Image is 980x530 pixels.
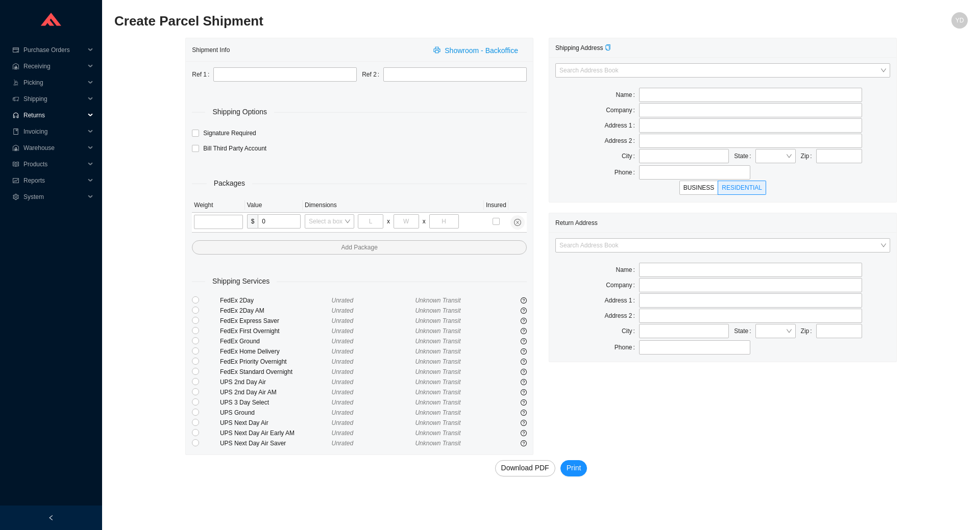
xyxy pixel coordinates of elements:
[199,143,271,154] span: Bill Third Party Account
[445,45,518,57] span: Showroom - Backoffice
[415,430,460,437] span: Unknown Transit
[303,198,484,213] th: Dimensions
[521,348,527,355] span: question-circle
[332,399,354,406] span: Unrated
[23,140,85,156] span: Warehouse
[220,418,332,428] div: UPS Next Day Air
[12,112,19,118] span: customer-service
[192,67,213,82] label: Ref 1
[205,106,274,118] span: Shipping Options
[332,358,354,365] span: Unrated
[192,198,244,213] th: Weight
[484,198,508,213] th: Insured
[23,189,85,205] span: System
[683,184,715,191] span: BUSINESS
[521,328,527,334] span: question-circle
[615,165,639,180] label: Phone
[332,389,354,396] span: Unrated
[12,178,19,184] span: fund
[521,369,527,375] span: question-circle
[12,161,19,167] span: read
[220,326,332,336] div: FedEx First Overnight
[114,12,754,30] h2: Create Parcel Shipment
[423,216,426,226] div: x
[23,42,85,58] span: Purchase Orders
[387,216,390,226] div: x
[622,324,639,338] label: City
[23,156,85,172] span: Products
[955,12,964,29] span: YD
[521,399,527,406] span: question-circle
[220,346,332,357] div: FedEx Home Delivery
[567,462,581,474] span: Print
[23,107,85,123] span: Returns
[332,430,354,437] span: Unrated
[332,327,354,335] span: Unrated
[605,293,639,308] label: Address 1
[521,420,527,426] span: question-circle
[199,128,260,138] span: Signature Required
[220,316,332,326] div: FedEx Express Saver
[220,306,332,316] div: FedEx 2Day AM
[521,308,527,314] span: question-circle
[247,214,258,229] span: $
[722,184,762,191] span: RESIDENTIAL
[415,358,460,365] span: Unknown Transit
[521,389,527,395] span: question-circle
[415,317,460,324] span: Unknown Transit
[220,295,332,306] div: FedEx 2Day
[415,419,460,426] span: Unknown Transit
[12,129,19,135] span: book
[332,338,354,345] span: Unrated
[622,149,639,163] label: City
[220,377,332,387] div: UPS 2nd Day Air
[332,409,354,416] span: Unrated
[415,389,460,396] span: Unknown Transit
[521,297,527,304] span: question-circle
[521,430,527,436] span: question-circle
[521,379,527,385] span: question-circle
[415,378,460,386] span: Unknown Transit
[220,367,332,377] div: FedEx Standard Overnight
[332,317,354,324] span: Unrated
[332,419,354,426] span: Unrated
[427,43,527,57] button: printerShowroom - Backoffice
[734,149,755,163] label: State
[415,440,460,447] span: Unknown Transit
[23,58,85,74] span: Receiving
[48,515,54,521] span: left
[332,348,354,355] span: Unrated
[332,378,354,386] span: Unrated
[521,359,527,365] span: question-circle
[521,410,527,416] span: question-circle
[801,149,816,163] label: Zip
[23,172,85,189] span: Reports
[220,428,332,438] div: UPS Next Day Air Early AM
[501,462,549,474] span: Download PDF
[605,118,639,133] label: Address 1
[560,460,587,476] button: Print
[192,40,427,59] div: Shipment Info
[23,74,85,91] span: Picking
[220,357,332,367] div: FedEx Priority Overnight
[12,47,19,53] span: credit-card
[605,44,611,51] span: copy
[207,178,252,189] span: Packages
[332,307,354,314] span: Unrated
[220,408,332,418] div: UPS Ground
[415,297,460,304] span: Unknown Transit
[734,324,755,338] label: State
[605,43,611,53] div: Copy
[605,134,639,148] label: Address 2
[220,336,332,346] div: FedEx Ground
[415,338,460,345] span: Unknown Transit
[415,409,460,416] span: Unknown Transit
[555,44,611,52] span: Shipping Address
[245,198,303,213] th: Value
[415,327,460,335] span: Unknown Transit
[510,215,525,230] button: close-circle
[205,275,277,287] span: Shipping Services
[23,91,85,107] span: Shipping
[415,399,460,406] span: Unknown Transit
[362,67,383,82] label: Ref 2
